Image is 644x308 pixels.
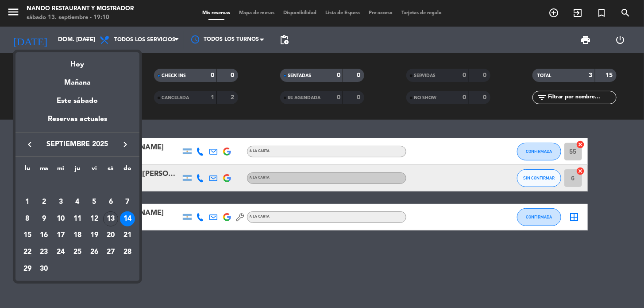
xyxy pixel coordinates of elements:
td: 3 de septiembre de 2025 [52,194,69,211]
div: 22 [20,245,35,260]
div: 3 [53,195,68,210]
div: 2 [37,195,52,210]
div: 30 [37,261,52,277]
div: 6 [103,195,118,210]
div: 26 [87,245,102,260]
td: SEP. [19,177,136,194]
div: 21 [120,228,135,243]
div: 12 [87,211,102,226]
td: 6 de septiembre de 2025 [103,194,120,211]
th: lunes [19,164,36,177]
div: 18 [70,228,85,243]
td: 26 de septiembre de 2025 [86,244,103,261]
div: 29 [20,261,35,277]
i: keyboard_arrow_right [120,139,131,150]
div: Mañana [15,70,139,89]
td: 13 de septiembre de 2025 [103,211,120,227]
td: 4 de septiembre de 2025 [69,194,86,211]
td: 9 de septiembre de 2025 [36,211,53,227]
div: 8 [20,211,35,226]
div: 17 [53,228,68,243]
td: 15 de septiembre de 2025 [19,227,36,244]
td: 24 de septiembre de 2025 [52,244,69,261]
td: 19 de septiembre de 2025 [86,227,103,244]
div: 11 [70,211,85,226]
td: 2 de septiembre de 2025 [36,194,53,211]
div: Este sábado [15,89,139,113]
td: 27 de septiembre de 2025 [103,244,120,261]
td: 25 de septiembre de 2025 [69,244,86,261]
th: viernes [86,164,103,177]
td: 28 de septiembre de 2025 [119,244,136,261]
button: keyboard_arrow_left [22,139,38,150]
td: 1 de septiembre de 2025 [19,194,36,211]
td: 8 de septiembre de 2025 [19,211,36,227]
td: 10 de septiembre de 2025 [52,211,69,227]
div: 1 [20,195,35,210]
div: 4 [70,195,85,210]
div: 20 [103,228,118,243]
button: keyboard_arrow_right [117,139,133,150]
td: 5 de septiembre de 2025 [86,194,103,211]
span: septiembre 2025 [38,139,117,150]
th: sábado [103,164,120,177]
th: domingo [119,164,136,177]
td: 11 de septiembre de 2025 [69,211,86,227]
div: 5 [87,195,102,210]
td: 29 de septiembre de 2025 [19,261,36,277]
th: jueves [69,164,86,177]
div: 25 [70,245,85,260]
div: 10 [53,211,68,226]
div: 13 [103,211,118,226]
div: Reservas actuales [15,113,139,132]
td: 14 de septiembre de 2025 [119,211,136,227]
td: 20 de septiembre de 2025 [103,227,120,244]
td: 12 de septiembre de 2025 [86,211,103,227]
div: 24 [53,245,68,260]
div: Hoy [15,52,139,70]
i: keyboard_arrow_left [24,139,35,150]
td: 21 de septiembre de 2025 [119,227,136,244]
td: 17 de septiembre de 2025 [52,227,69,244]
td: 16 de septiembre de 2025 [36,227,53,244]
th: martes [36,164,53,177]
div: 7 [120,195,135,210]
div: 28 [120,245,135,260]
div: 9 [37,211,52,226]
td: 18 de septiembre de 2025 [69,227,86,244]
div: 16 [37,228,52,243]
td: 30 de septiembre de 2025 [36,261,53,277]
div: 19 [87,228,102,243]
div: 27 [103,245,118,260]
div: 15 [20,228,35,243]
th: miércoles [52,164,69,177]
td: 7 de septiembre de 2025 [119,194,136,211]
td: 22 de septiembre de 2025 [19,244,36,261]
td: 23 de septiembre de 2025 [36,244,53,261]
div: 23 [37,245,52,260]
div: 14 [120,211,135,226]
